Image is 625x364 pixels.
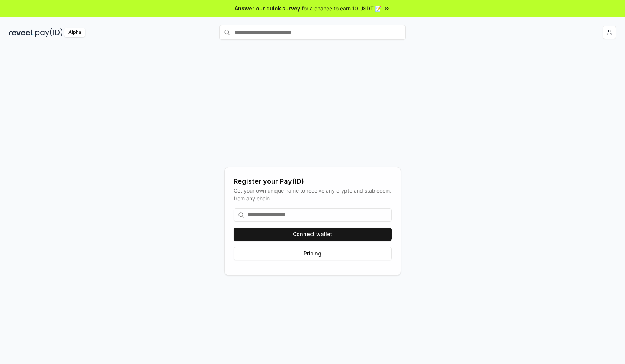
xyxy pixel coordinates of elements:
[64,28,85,37] div: Alpha
[234,187,392,202] div: Get your own unique name to receive any crypto and stablecoin, from any chain
[35,28,63,37] img: pay_id
[302,4,381,12] span: for a chance to earn 10 USDT 📝
[9,28,34,37] img: reveel_dark
[235,4,300,12] span: Answer our quick survey
[234,247,392,260] button: Pricing
[234,228,392,241] button: Connect wallet
[234,176,392,187] div: Register your Pay(ID)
